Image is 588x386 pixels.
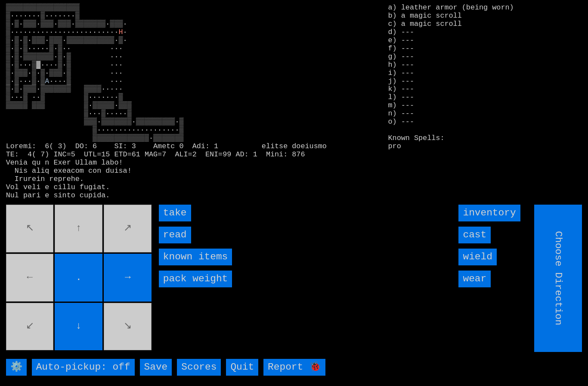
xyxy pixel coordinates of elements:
[159,205,191,221] input: take
[388,4,582,120] stats: a) leather armor (being worn) b) a magic scroll c) a magic scroll d) --- e) --- f) --- g) --- h) ...
[104,254,152,302] input: →
[177,359,221,376] input: Scores
[458,205,520,221] input: inventory
[140,359,172,376] input: Save
[458,249,496,265] input: wield
[458,271,491,287] input: wear
[45,77,49,85] font: A
[6,359,27,376] input: ⚙️
[6,4,377,197] larn: ▒▒▒▒▒▒▒▒▒▒▒▒▒▒▒▒▒ ▒·······▒·······▒ ▒·▒·▒▒▒·▒▒▒·▒▒▒·▒▒▒▒▒▒▒·▒▒▒· ▒························· · ▒·▒...
[458,227,491,243] input: cast
[55,303,102,351] input: ↓
[55,254,102,302] input: .
[159,271,232,287] input: pack weight
[159,249,232,265] input: known items
[263,359,325,376] input: Report 🐞
[159,227,191,243] input: read
[226,359,258,376] input: Quit
[535,205,582,352] input: Choose Direction
[32,359,135,376] input: Auto-pickup: off
[119,28,123,36] font: H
